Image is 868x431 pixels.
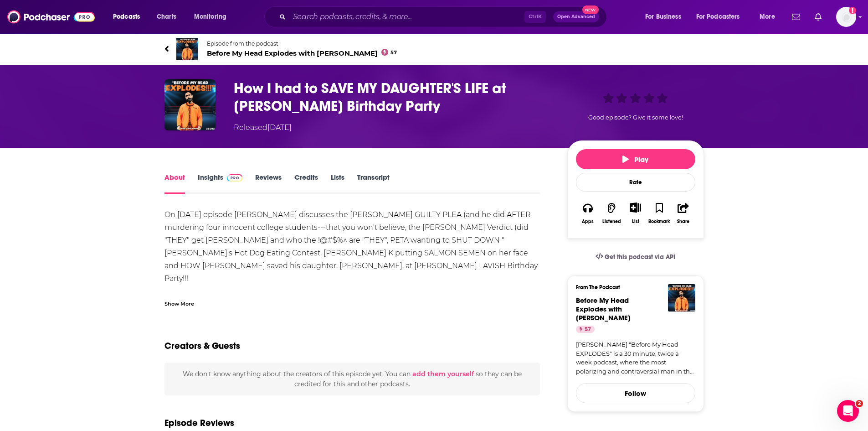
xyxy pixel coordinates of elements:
[576,326,595,333] a: 57
[602,219,621,224] div: Listened
[648,219,670,224] div: Bookmark
[557,15,595,19] span: Open Advanced
[623,197,647,230] div: Show More ButtonList
[696,10,740,23] span: For Podcasters
[273,6,616,27] div: Search podcasts, credits, & more...
[622,155,648,164] span: Play
[390,51,397,55] span: 57
[811,9,825,25] a: Show notifications dropdown
[576,340,695,376] a: [PERSON_NAME] "Before My Head EXPLODES" is a 30 minute, twice a week podcast, where the most pola...
[234,79,553,115] h1: How I had to SAVE MY DAUGHTER'S LIFE at Vince McMahon's Birthday Party
[207,49,397,57] span: Before My Head Explodes with [PERSON_NAME]
[412,370,474,378] button: add them yourself
[289,10,524,24] input: Search podcasts, credits, & more...
[188,10,238,24] button: open menu
[207,40,397,47] span: Episode from the podcast
[255,173,282,194] a: Reviews
[788,9,804,25] a: Show notifications dropdown
[588,246,683,268] a: Get this podcast via API
[7,8,95,26] img: Podchaser - Follow, Share and Rate Podcasts
[198,173,243,194] a: InsightsPodchaser Pro
[227,174,243,182] img: Podchaser Pro
[107,10,152,24] button: open menu
[639,10,693,24] button: open menu
[605,253,675,261] span: Get this podcast via API
[576,173,695,192] div: Rate
[600,197,623,230] button: Listened
[113,10,140,23] span: Podcasts
[645,10,681,23] span: For Business
[576,296,631,322] a: Before My Head Explodes with Vince Russo
[164,79,216,130] img: How I had to SAVE MY DAUGHTER'S LIFE at Vince McMahon's Birthday Party
[585,325,591,334] span: 57
[157,10,176,23] span: Charts
[294,173,318,194] a: Credits
[553,11,599,22] button: Open AdvancedNew
[671,197,695,230] button: Share
[668,284,695,312] img: Before My Head Explodes with Vince Russo
[677,219,689,224] div: Share
[576,383,695,403] button: Follow
[836,7,856,27] button: Show profile menu
[164,173,185,194] a: About
[753,10,786,24] button: open menu
[524,11,546,23] span: Ctrl K
[632,218,639,224] div: List
[837,400,859,422] iframe: Intercom live chat
[626,203,645,213] button: Show More Button
[849,7,856,14] svg: Add a profile image
[357,173,390,194] a: Transcript
[576,197,600,230] button: Apps
[234,122,292,133] div: Released [DATE]
[331,173,344,194] a: Lists
[164,340,240,352] h2: Creators & Guests
[856,400,863,407] span: 2
[194,10,226,23] span: Monitoring
[576,149,695,169] button: Play
[582,5,599,14] span: New
[836,7,856,27] span: Logged in as WesBurdett
[588,114,683,121] span: Good episode? Give it some love!
[576,284,688,291] h3: From The Podcast
[836,7,856,27] img: User Profile
[183,370,522,388] span: We don't know anything about the creators of this episode yet . You can so they can be credited f...
[582,219,594,224] div: Apps
[690,10,753,24] button: open menu
[176,38,198,60] img: Before My Head Explodes with Vince Russo
[647,197,671,230] button: Bookmark
[760,10,775,23] span: More
[164,38,704,60] a: Before My Head Explodes with Vince RussoEpisode from the podcastBefore My Head Explodes with [PER...
[576,296,631,322] span: Before My Head Explodes with [PERSON_NAME]
[164,417,234,429] h3: Episode Reviews
[151,10,182,24] a: Charts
